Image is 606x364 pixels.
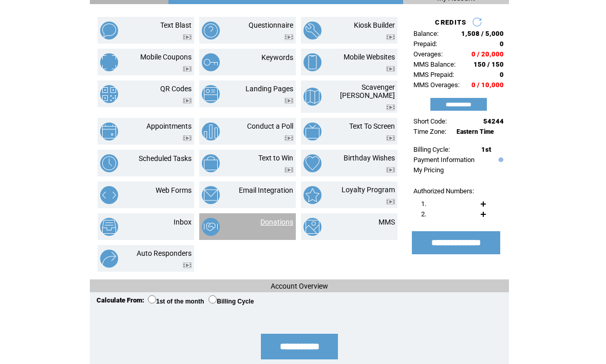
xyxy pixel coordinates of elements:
[413,146,450,153] span: Billing Cycle:
[354,21,395,29] a: Kiosk Builder
[386,167,395,173] img: video.png
[100,154,118,172] img: scheduled-tasks.png
[183,66,192,72] img: video.png
[349,122,395,130] a: Text To Screen
[386,105,395,110] img: video.png
[245,85,293,93] a: Landing Pages
[140,53,192,61] a: Mobile Coupons
[457,128,494,135] span: Eastern Time
[413,187,474,195] span: Authorized Numbers:
[304,218,321,236] img: mms.png
[100,123,118,140] img: appointments.png
[183,34,192,40] img: video.png
[202,123,220,140] img: conduct-a-poll.png
[413,50,443,58] span: Overages:
[100,53,118,71] img: mobile-coupons.png
[386,66,395,72] img: video.png
[160,21,192,29] a: Text Blast
[261,53,293,62] a: Keywords
[202,53,220,71] img: keywords.png
[500,40,504,48] span: 0
[100,85,118,103] img: qr-codes.png
[413,156,475,164] a: Payment Information
[421,210,426,218] span: 2.
[413,81,460,89] span: MMS Overages:
[413,40,437,48] span: Prepaid:
[285,135,293,141] img: video.png
[209,298,254,305] label: Billing Cycle
[160,85,192,93] a: QR Codes
[100,250,118,268] img: auto-responders.png
[258,154,293,162] a: Text to Win
[471,81,504,89] span: 0 / 10,000
[435,18,466,26] span: CREDITS
[471,50,504,58] span: 0 / 20,000
[97,296,144,304] span: Calculate From:
[344,154,395,162] a: Birthday Wishes
[209,295,217,304] input: Billing Cycle
[202,22,220,39] img: questionnaire.png
[183,262,192,268] img: video.png
[304,154,321,172] img: birthday-wishes.png
[461,30,504,37] span: 1,508 / 5,000
[100,218,118,236] img: inbox.png
[174,218,192,226] a: Inbox
[100,22,118,39] img: text-blast.png
[304,22,321,39] img: kiosk-builder.png
[202,85,220,103] img: landing-pages.png
[202,154,220,172] img: text-to-win.png
[386,199,395,205] img: video.png
[378,218,395,226] a: MMS
[413,71,454,78] span: MMS Prepaid:
[421,200,426,208] span: 1.
[183,98,192,104] img: video.png
[285,34,293,40] img: video.png
[249,21,293,29] a: Questionnaire
[156,186,192,194] a: Web Forms
[386,34,395,40] img: video.png
[146,122,192,130] a: Appointments
[413,60,456,68] span: MMS Balance:
[239,186,293,194] a: Email Integration
[474,60,504,68] span: 150 / 150
[202,218,220,236] img: donations.png
[271,282,328,290] span: Account Overview
[342,186,395,194] a: Loyalty Program
[483,117,504,125] span: 54244
[304,186,321,204] img: loyalty-program.png
[413,128,446,135] span: Time Zone:
[413,166,444,174] a: My Pricing
[304,53,321,71] img: mobile-websites.png
[148,298,204,305] label: 1st of the month
[139,154,192,163] a: Scheduled Tasks
[304,123,321,140] img: text-to-screen.png
[100,186,118,204] img: web-forms.png
[413,117,447,125] span: Short Code:
[260,218,293,226] a: Donations
[148,295,156,304] input: 1st of the month
[500,71,504,78] span: 0
[413,30,439,37] span: Balance:
[285,167,293,173] img: video.png
[183,135,192,141] img: video.png
[202,186,220,204] img: email-integration.png
[481,146,491,153] span: 1st
[344,53,395,61] a: Mobile Websites
[304,88,321,106] img: scavenger-hunt.png
[137,249,192,257] a: Auto Responders
[285,98,293,104] img: video.png
[340,83,395,99] a: Scavenger [PERSON_NAME]
[247,122,293,130] a: Conduct a Poll
[386,135,395,141] img: video.png
[496,157,503,162] img: help.gif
